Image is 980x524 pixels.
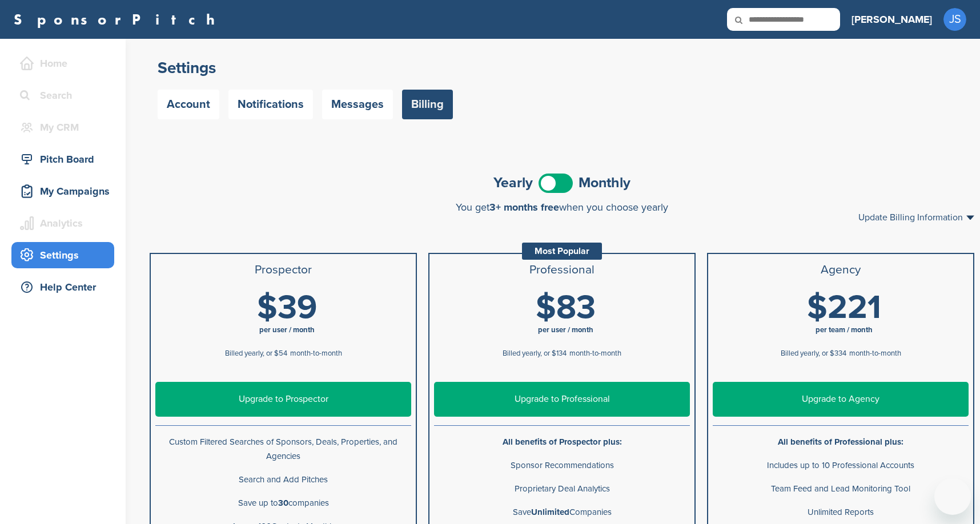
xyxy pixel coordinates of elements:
[17,53,114,74] div: Home
[11,178,114,204] a: My Campaigns
[807,288,881,328] span: $221
[531,507,569,517] b: Unlimited
[11,114,114,140] a: My CRM
[11,210,114,236] a: Analytics
[11,82,114,108] a: Search
[17,213,114,233] div: Analytics
[579,176,630,190] span: Monthly
[402,90,453,119] a: Billing
[858,213,974,222] a: Update Billing Information
[434,382,690,417] a: Upgrade to Professional
[155,496,411,510] p: Save up to companies
[11,274,114,300] a: Help Center
[503,437,622,447] b: All benefits of Prospector plus:
[17,181,114,201] div: My Campaigns
[538,325,593,334] span: per user / month
[228,90,313,119] a: Notifications
[322,90,393,119] a: Messages
[493,176,533,190] span: Yearly
[713,458,969,473] p: Includes up to 10 Professional Accounts
[943,8,966,31] span: JS
[781,349,846,358] span: Billed yearly, or $334
[17,85,114,106] div: Search
[434,482,690,496] p: Proprietary Deal Analytics
[14,12,222,27] a: SponsorPitch
[816,325,873,334] span: per team / month
[852,11,932,27] h3: [PERSON_NAME]
[290,349,342,358] span: month-to-month
[489,201,559,213] span: 3+ months free
[225,349,287,358] span: Billed yearly, or $54
[11,50,114,76] a: Home
[713,505,969,519] p: Unlimited Reports
[150,201,974,213] div: You get when you choose yearly
[522,243,602,260] div: Most Popular
[778,437,903,447] b: All benefits of Professional plus:
[569,349,621,358] span: month-to-month
[155,435,411,463] p: Custom Filtered Searches of Sponsors, Deals, Properties, and Agencies
[278,498,288,508] b: 30
[17,277,114,297] div: Help Center
[259,325,315,334] span: per user / month
[155,473,411,487] p: Search and Add Pitches
[713,482,969,496] p: Team Feed and Lead Monitoring Tool
[257,288,317,328] span: $39
[11,242,114,268] a: Settings
[934,478,971,515] iframe: Button to launch messaging window
[17,245,114,265] div: Settings
[155,382,411,417] a: Upgrade to Prospector
[158,90,219,119] a: Account
[503,349,567,358] span: Billed yearly, or $134
[849,349,901,358] span: month-to-month
[11,146,114,172] a: Pitch Board
[434,263,690,277] h3: Professional
[158,58,966,78] h2: Settings
[17,149,114,170] div: Pitch Board
[17,117,114,138] div: My CRM
[155,263,411,277] h3: Prospector
[713,382,969,417] a: Upgrade to Agency
[434,505,690,519] p: Save Companies
[536,288,596,328] span: $83
[713,263,969,277] h3: Agency
[434,458,690,473] p: Sponsor Recommendations
[852,7,932,32] a: [PERSON_NAME]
